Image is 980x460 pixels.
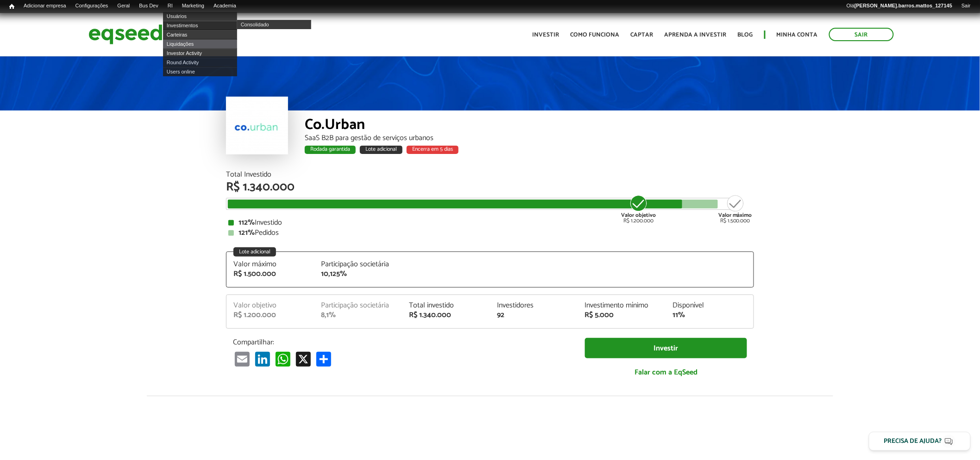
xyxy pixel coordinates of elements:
div: Disponível [672,302,747,309]
div: Lote adicional [360,146,402,154]
a: Aprenda a investir [665,32,727,38]
a: Bus Dev [134,2,163,10]
a: Olá[PERSON_NAME].barros.mattos_127145 [842,2,957,10]
div: Total Investido [226,171,754,178]
a: Configurações [71,2,113,10]
div: Lote adicional [233,247,276,257]
div: Valor objetivo [233,302,308,309]
strong: Valor máximo [718,211,752,220]
a: Investir [533,32,559,38]
p: Compartilhar: [233,338,571,347]
a: X [294,351,313,367]
div: SaaS B2B para gestão de serviços urbanos [305,135,754,142]
div: R$ 1.500.000 [718,194,752,224]
div: Rodada garantida [305,146,356,154]
div: R$ 1.340.000 [226,181,754,193]
a: Academia [209,2,241,10]
div: R$ 1.500.000 [233,270,308,278]
a: WhatsApp [274,351,292,367]
div: Co.Urban [305,117,754,135]
div: 92 [497,312,571,319]
div: Pedidos [228,229,752,237]
div: 10,125% [321,270,396,278]
a: Falar com a EqSeed [585,363,747,382]
a: Captar [631,32,653,38]
a: Email [233,351,251,367]
span: Início [9,3,14,10]
div: Investimento mínimo [585,302,659,309]
a: LinkedIn [253,351,272,367]
div: Participação societária [321,302,396,309]
img: EqSeed [88,22,163,47]
div: Valor máximo [233,261,308,268]
a: Geral [113,2,134,10]
strong: [PERSON_NAME].barros.mattos_127145 [854,3,952,8]
strong: 112% [239,216,255,229]
a: Sair [829,28,894,41]
div: Investidores [497,302,571,309]
a: Minha conta [777,32,818,38]
a: Sair [957,2,975,10]
div: Encerra em 5 dias [407,146,459,154]
a: Marketing [177,2,209,10]
div: R$ 1.200.000 [622,194,656,224]
strong: 121% [239,227,255,239]
a: RI [163,2,177,10]
a: Blog [738,32,753,38]
a: Compartilhar [314,351,333,367]
div: Participação societária [321,261,396,268]
div: R$ 5.000 [585,312,659,319]
div: R$ 1.340.000 [409,312,483,319]
a: Como funciona [571,32,620,38]
div: 8,1% [321,312,396,319]
strong: Valor objetivo [622,211,656,220]
div: 11% [672,312,747,319]
div: Total investido [409,302,483,309]
a: Usuários [163,12,237,21]
div: R$ 1.200.000 [233,312,308,319]
div: Investido [228,219,752,227]
a: Investir [585,338,747,359]
a: Adicionar empresa [19,2,71,10]
a: Início [5,2,19,11]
